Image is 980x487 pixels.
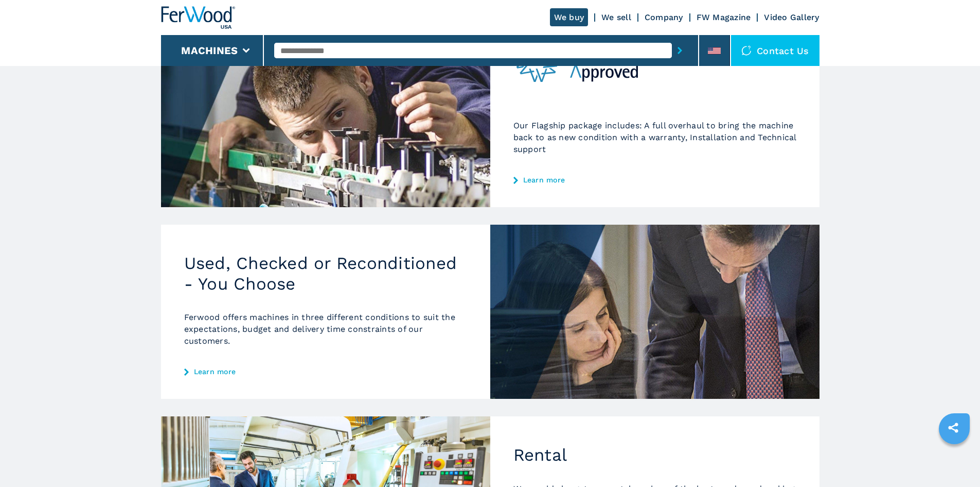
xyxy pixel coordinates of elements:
a: Video Gallery [764,12,819,22]
img: Ferwood [161,6,235,29]
iframe: Chat [936,441,972,479]
a: sharethis [940,415,966,441]
a: FW Magazine [697,12,751,22]
a: Learn more [184,367,467,376]
button: Machines [181,44,238,57]
h2: Used, Checked or Reconditioned - You Choose [184,253,467,294]
img: Contact us [741,45,752,56]
p: Ferwood offers machines in three different conditions to suit the expectations, budget and delive... [184,311,467,347]
a: Learn more [513,176,796,184]
a: We buy [550,8,589,26]
h2: Rental [513,445,796,465]
div: Contact us [731,35,819,66]
p: Our Flagship package includes: A full overhaul to bring the machine back to as new condition with... [513,120,796,155]
a: Company [645,12,683,22]
button: submit-button [672,39,688,62]
img: Used, Checked or Reconditioned - You Choose [490,225,819,399]
a: We sell [601,12,631,22]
